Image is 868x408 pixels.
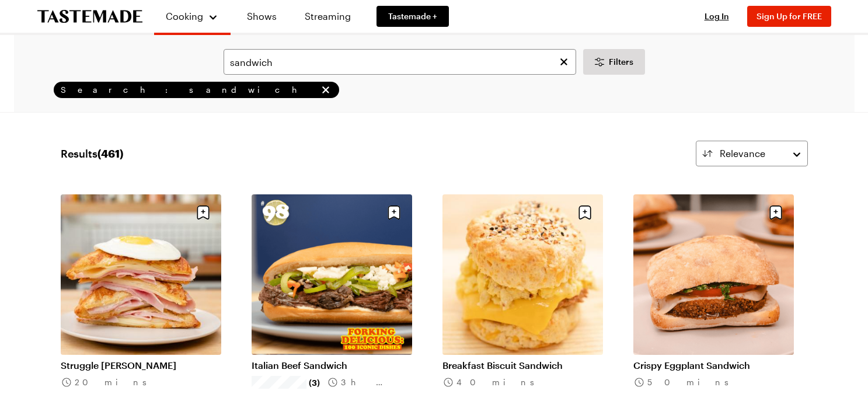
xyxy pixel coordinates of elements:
[705,11,729,21] span: Log In
[557,55,570,68] button: Clear search
[574,201,596,224] button: Save recipe
[166,11,203,22] span: Cooking
[319,83,332,96] button: remove Search: sandwich
[696,141,808,166] button: Relevance
[765,201,787,224] button: Save recipe
[609,56,633,68] span: Filters
[757,11,822,21] span: Sign Up for FREE
[224,49,576,75] input: Search for a Recipe
[633,360,794,371] a: Crispy Eggplant Sandwich
[747,6,831,27] button: Sign Up for FREE
[37,10,142,23] a: To Tastemade Home Page
[720,147,765,161] span: Relevance
[166,5,219,28] button: Cooking
[583,49,645,75] button: Desktop filters
[442,360,603,371] a: Breakfast Biscuit Sandwich
[61,360,221,371] a: Struggle [PERSON_NAME]
[192,201,214,224] button: Save recipe
[377,6,449,27] a: Tastemade +
[61,85,317,95] span: Search: sandwich
[252,360,412,371] a: Italian Beef Sandwich
[388,11,437,22] span: Tastemade +
[693,11,740,22] button: Log In
[97,147,123,160] span: ( 461 )
[383,201,405,224] button: Save recipe
[61,145,123,162] span: Results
